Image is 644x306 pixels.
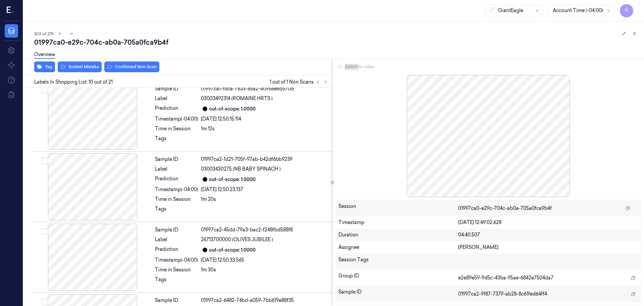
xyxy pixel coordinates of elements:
[34,79,113,86] span: Labels In Shopping List: 10 out of 21
[209,176,256,183] div: out-of-scope: 1.0000
[155,196,198,203] div: Time in Session
[201,266,328,273] div: 1m 30s
[338,219,459,226] div: Timestamp
[155,85,198,92] div: Sample ID
[201,156,328,163] div: 01997ca2-1d21-705f-97ab-b42df6bb9239
[338,244,459,251] div: Assignee
[34,61,55,72] button: Tag
[155,246,198,254] div: Prediction
[155,175,198,183] div: Prediction
[201,226,328,233] div: 01997ca2-45dd-79a3-bac2-f248fbd588f8
[155,95,198,102] div: Label
[58,61,102,72] button: System Mistake
[338,272,459,283] div: Group ID
[338,256,459,267] div: Session Tags
[458,244,638,251] div: [PERSON_NAME]
[34,38,639,47] div: 01997ca0-e29c-704c-ab0a-705a0fca9b4f
[155,276,198,287] div: Tags
[34,51,55,59] a: Overview
[155,257,198,264] div: Timestamp (-04:00)
[42,87,48,94] button: Select row
[155,186,198,193] div: Timestamp (-04:00)
[201,85,328,92] div: 01997ca1-fdca-7833-85a2-40956e8b570d
[338,231,459,238] div: Duration
[201,236,273,243] span: 26713700000 (OLIVES JUBILEE )
[201,116,328,123] div: [DATE] 12:50:15.114
[155,156,198,163] div: Sample ID
[458,291,547,298] span: 01997ca2-9f87-7379-ab28-8c61fed64ff4
[620,4,633,17] button: R
[155,236,198,243] div: Label
[270,78,330,86] span: 1 out of 1 Non Scans
[155,206,198,216] div: Tags
[42,228,48,235] button: Select row
[201,125,328,132] div: 1m 12s
[201,166,281,173] span: 03003430275 (NB BABY SPINACH )
[34,31,54,37] span: 203 of 279
[201,297,328,304] div: 01997ca2-6482-74bd-a059-7bb619e88f35
[155,297,198,304] div: Sample ID
[155,166,198,173] div: Label
[155,105,198,113] div: Prediction
[458,274,553,281] span: e2e89e59-9d5c-43ba-95ae-6842e7504da7
[42,158,48,164] button: Select row
[201,95,273,102] span: 03003492314 (ROMAINE HRTS )
[42,299,48,305] button: Select row
[458,219,638,226] div: [DATE] 12:49:02.628
[338,203,459,214] div: Session
[201,257,328,264] div: [DATE] 12:50:33.565
[201,186,328,193] div: [DATE] 12:50:23.137
[155,226,198,233] div: Sample ID
[155,125,198,132] div: Time in Session
[155,135,198,146] div: Tags
[458,205,552,212] span: 01997ca0-e29c-704c-ab0a-705a0fca9b4f
[104,61,159,72] button: Confirmed Non-Scan
[209,247,256,254] div: out-of-scope: 1.0000
[155,116,198,123] div: Timestamp (-04:00)
[201,196,328,203] div: 1m 20s
[338,289,459,299] div: Sample ID
[209,105,256,113] div: out-of-scope: 1.0000
[155,266,198,273] div: Time in Session
[458,231,638,238] div: 04:40.507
